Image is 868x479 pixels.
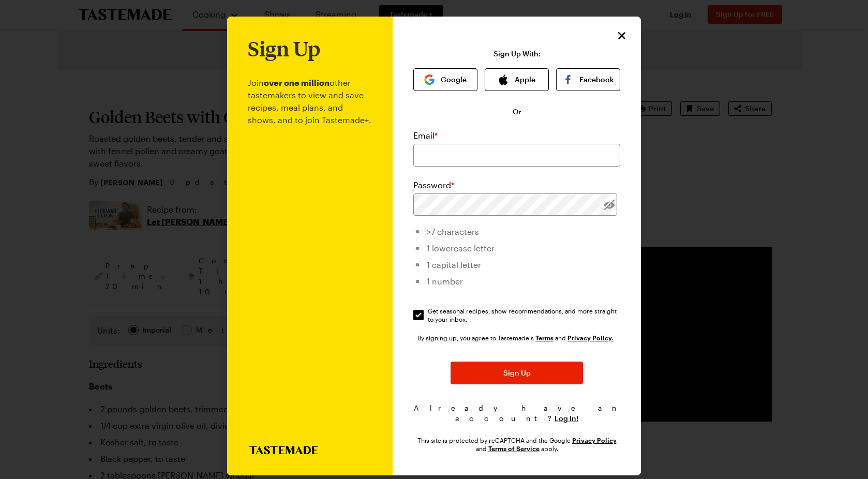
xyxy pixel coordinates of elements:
button: Close [615,29,628,42]
label: Email [413,129,438,142]
button: Sign Up [451,362,583,384]
label: Password [413,179,454,191]
button: Google [413,68,477,91]
span: Sign Up [503,368,531,378]
a: Google Terms of Service [488,444,540,453]
span: Or [513,107,521,117]
b: over one million [264,78,330,87]
span: 1 number [427,276,463,286]
span: >7 characters [427,227,479,236]
div: By signing up, you agree to Tastemade's and [417,333,616,343]
p: Sign Up With: [493,50,541,58]
span: Get seasonal recipes, show recommendations, and more straight to your inbox. [428,307,621,323]
a: Tastemade Terms of Service [535,333,553,342]
h1: Sign Up [248,37,320,60]
button: Facebook [556,68,620,91]
button: Apple [485,68,549,91]
span: Already have an account? [414,403,620,423]
button: Log In! [555,413,578,424]
span: 1 capital letter [427,260,481,270]
span: 1 lowercase letter [427,243,495,253]
p: Join other tastemakers to view and save recipes, meal plans, and shows, and to join Tastemade+. [248,60,372,446]
a: Tastemade Privacy Policy [567,333,613,342]
div: This site is protected by reCAPTCHA and the Google and apply. [413,436,620,453]
input: Get seasonal recipes, show recommendations, and more straight to your inbox. [413,310,424,320]
a: Google Privacy Policy [572,436,617,444]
